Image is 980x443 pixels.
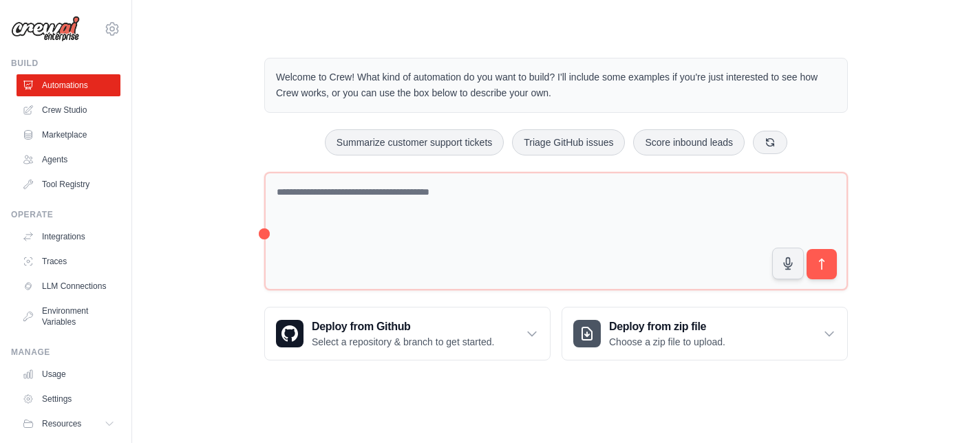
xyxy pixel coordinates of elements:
[17,149,120,171] a: Agents
[17,300,120,333] a: Environment Variables
[325,129,504,155] button: Summarize customer support tickets
[17,99,120,121] a: Crew Studio
[17,74,120,96] a: Automations
[17,250,120,272] a: Traces
[11,209,120,220] div: Operate
[633,129,745,155] button: Score inbound leads
[17,363,120,385] a: Usage
[17,124,120,146] a: Marketplace
[17,388,120,410] a: Settings
[512,129,625,155] button: Triage GitHub issues
[276,69,836,101] p: Welcome to Crew! What kind of automation do you want to build? I'll include some examples if you'...
[11,347,120,358] div: Manage
[17,275,120,297] a: LLM Connections
[609,335,725,349] p: Choose a zip file to upload.
[11,58,120,69] div: Build
[17,173,120,195] a: Tool Registry
[17,226,120,248] a: Integrations
[11,16,80,42] img: Logo
[312,318,494,335] h3: Deploy from Github
[17,413,120,435] button: Resources
[42,418,81,429] span: Resources
[609,318,725,335] h3: Deploy from zip file
[312,335,494,349] p: Select a repository & branch to get started.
